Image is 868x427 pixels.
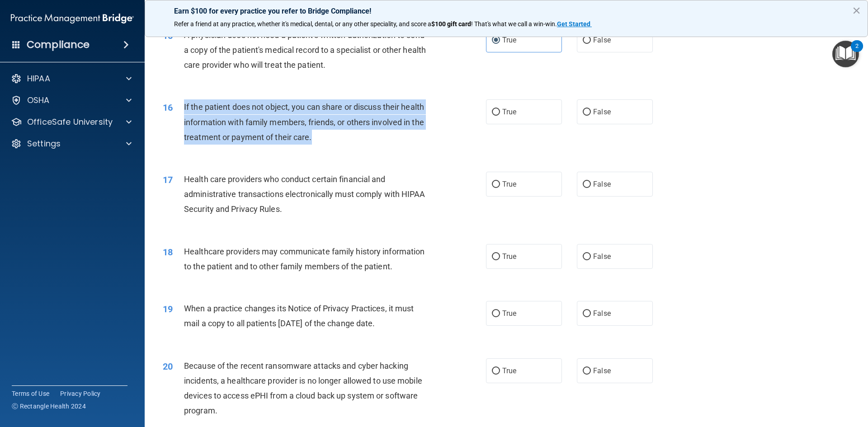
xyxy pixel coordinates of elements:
[11,9,134,28] img: PMB logo
[492,109,500,116] input: True
[492,181,500,188] input: True
[11,95,132,106] a: OSHA
[583,310,591,317] input: False
[163,361,173,372] span: 20
[583,181,591,188] input: False
[852,3,861,18] button: Close
[855,46,859,58] div: 2
[557,20,590,28] strong: Get Started
[593,36,611,44] span: False
[593,366,611,375] span: False
[11,73,132,84] a: HIPAA
[27,95,50,106] p: OSHA
[583,368,591,375] input: False
[832,41,859,67] button: Open Resource Center, 2 new notifications
[583,37,591,44] input: False
[502,108,516,116] span: True
[502,252,516,261] span: True
[184,304,414,328] span: When a practice changes its Notice of Privacy Practices, it must mail a copy to all patients [DAT...
[471,20,557,28] span: ! That's what we call a win-win.
[184,247,425,271] span: Healthcare providers may communicate family history information to the patient and to other famil...
[174,7,839,15] p: Earn $100 for every practice you refer to Bridge Compliance!
[163,247,173,258] span: 18
[502,36,516,44] span: True
[60,389,101,398] a: Privacy Policy
[502,309,516,318] span: True
[27,38,90,51] h4: Compliance
[163,174,173,185] span: 17
[431,20,471,28] strong: $100 gift card
[593,108,611,116] span: False
[163,304,173,314] span: 19
[583,109,591,116] input: False
[492,253,500,260] input: True
[11,117,132,127] a: OfficeSafe University
[184,174,425,214] span: Health care providers who conduct certain financial and administrative transactions electronicall...
[492,310,500,317] input: True
[583,253,591,260] input: False
[163,30,173,41] span: 15
[492,368,500,375] input: True
[593,180,611,188] span: False
[492,37,500,44] input: True
[184,361,422,416] span: Because of the recent ransomware attacks and cyber hacking incidents, a healthcare provider is no...
[593,252,611,261] span: False
[502,366,516,375] span: True
[27,73,50,84] p: HIPAA
[11,138,132,149] a: Settings
[174,20,431,28] span: Refer a friend at any practice, whether it's medical, dental, or any other speciality, and score a
[27,117,113,127] p: OfficeSafe University
[593,309,611,318] span: False
[184,30,426,70] span: A physician does not need a patient's written authorization to send a copy of the patient's medic...
[184,102,424,141] span: If the patient does not object, you can share or discuss their health information with family mem...
[557,20,592,28] a: Get Started
[12,402,86,411] span: Ⓒ Rectangle Health 2024
[12,389,49,398] a: Terms of Use
[27,138,61,149] p: Settings
[163,102,173,113] span: 16
[502,180,516,188] span: True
